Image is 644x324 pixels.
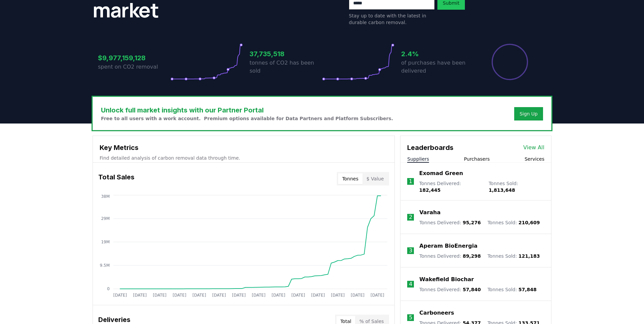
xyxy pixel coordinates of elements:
p: Tonnes Delivered : [419,253,481,259]
p: Tonnes Sold : [487,253,540,259]
p: Tonnes Sold : [489,180,544,193]
p: Tonnes Sold : [487,219,540,226]
tspan: 38M [101,194,110,199]
button: Services [525,156,544,162]
a: Exomad Green [419,169,463,177]
a: Sign Up [520,110,538,117]
h3: Unlock full market insights with our Partner Portal [101,105,393,115]
tspan: [DATE] [212,293,226,298]
tspan: [DATE] [252,293,266,298]
button: Purchasers [464,156,490,162]
p: Free to all users with a work account. Premium options available for Data Partners and Platform S... [101,115,393,122]
button: $ Value [363,173,388,184]
h3: $9,977,159,128 [98,53,170,63]
a: Wakefield Biochar [419,275,474,283]
p: spent on CO2 removal [98,63,170,71]
p: Tonnes Delivered : [419,180,482,193]
tspan: 29M [101,216,110,221]
a: Carboneers [419,309,454,317]
span: 121,183 [519,253,540,259]
h3: Key Metrics [100,143,388,153]
tspan: [DATE] [193,293,206,298]
a: View All [523,144,544,152]
p: 5 [409,314,412,322]
tspan: [DATE] [173,293,186,298]
p: tonnes of CO2 has been sold [250,59,322,75]
tspan: [DATE] [331,293,345,298]
p: 4 [409,280,412,288]
tspan: [DATE] [371,293,384,298]
tspan: [DATE] [153,293,167,298]
p: Tonnes Sold : [487,286,536,293]
tspan: [DATE] [232,293,246,298]
h3: Leaderboards [407,143,453,153]
span: 182,445 [419,187,441,193]
a: Aperam BioEnergia [419,242,477,250]
p: Tonnes Delivered : [419,286,481,293]
button: Suppliers [407,156,429,162]
tspan: 19M [101,240,110,244]
span: 89,298 [463,253,481,259]
a: Varaha [419,209,440,217]
tspan: [DATE] [113,293,127,298]
p: Tonnes Delivered : [419,219,481,226]
tspan: 0 [107,287,110,291]
p: of purchases have been delivered [401,59,474,75]
h3: 2.4% [401,49,474,59]
span: 210,609 [519,220,540,225]
p: Find detailed analysis of carbon removal data through time. [100,155,388,161]
h3: Total Sales [98,172,135,185]
p: 3 [409,247,412,255]
p: 1 [409,177,412,185]
p: Stay up to date with the latest in durable carbon removal. [349,12,435,26]
tspan: [DATE] [351,293,365,298]
tspan: 9.5M [100,263,110,268]
div: Percentage of sales delivered [491,43,529,81]
tspan: [DATE] [272,293,285,298]
tspan: [DATE] [133,293,147,298]
span: 1,813,648 [489,187,515,193]
tspan: [DATE] [291,293,305,298]
button: Tonnes [338,173,362,184]
button: Sign Up [514,107,543,120]
tspan: [DATE] [311,293,325,298]
p: 2 [409,213,412,221]
span: 57,840 [463,287,481,292]
span: 95,276 [463,220,481,225]
span: 57,848 [519,287,537,292]
h3: 37,735,518 [250,49,322,59]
